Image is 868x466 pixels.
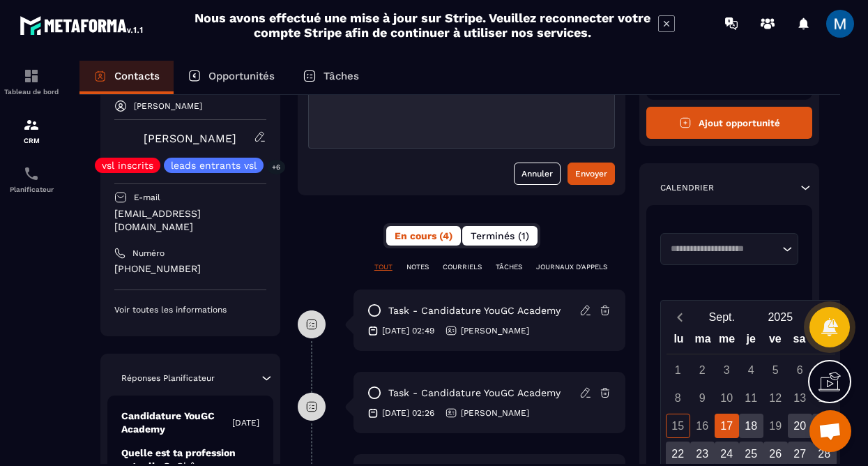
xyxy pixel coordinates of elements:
[667,329,691,354] div: lu
[79,61,174,94] a: Contacts
[739,386,763,410] div: 11
[666,442,690,466] div: 22
[134,101,202,111] p: [PERSON_NAME]
[666,386,690,410] div: 8
[3,155,59,204] a: schedulerschedulerPlanificateur
[666,414,690,438] div: 15
[3,186,59,193] p: Planificateur
[23,116,40,133] img: formation
[171,160,257,170] p: leads entrants vsl
[715,442,739,466] div: 24
[715,386,739,410] div: 10
[788,386,812,410] div: 13
[739,329,763,354] div: je
[114,262,266,276] p: [PHONE_NUMBER]
[20,13,145,38] img: logo
[646,107,812,139] button: Ajout opportunité
[788,442,812,466] div: 27
[691,329,715,354] div: ma
[382,325,434,336] p: [DATE] 02:49
[386,226,461,246] button: En cours (4)
[812,442,837,466] div: 28
[132,248,165,259] p: Numéro
[692,305,751,329] button: Open months overlay
[788,414,812,438] div: 20
[715,414,739,438] div: 17
[496,262,522,272] p: TÂCHES
[660,233,798,265] div: Search for option
[3,106,59,155] a: formationformationCRM
[374,262,393,272] p: TOUT
[666,242,779,256] input: Search for option
[568,163,615,185] button: Envoyer
[514,163,561,185] button: Annuler
[763,414,788,438] div: 19
[395,230,452,241] span: En cours (4)
[382,407,434,419] p: [DATE] 02:26
[788,358,812,382] div: 6
[194,10,651,40] h2: Nous avons effectué une mise à jour sur Stripe. Veuillez reconnecter votre compte Stripe afin de ...
[462,226,538,246] button: Terminés (1)
[763,442,788,466] div: 26
[3,57,59,106] a: formationformationTableau de bord
[667,308,692,326] button: Previous month
[666,358,690,382] div: 1
[751,305,809,329] button: Open years overlay
[114,304,266,315] p: Voir toutes les informations
[114,207,266,234] p: [EMAIL_ADDRESS][DOMAIN_NAME]
[471,230,529,241] span: Terminés (1)
[739,414,763,438] div: 18
[763,358,788,382] div: 5
[660,182,714,193] p: Calendrier
[289,61,373,94] a: Tâches
[102,160,153,170] p: vsl inscrits
[443,262,482,272] p: COURRIELS
[121,409,232,436] p: Candidature YouGC Academy
[575,167,607,181] div: Envoyer
[406,262,429,272] p: NOTES
[715,329,739,354] div: me
[763,329,788,354] div: ve
[232,417,259,428] p: [DATE]
[809,410,851,452] div: Ouvrir le chat
[690,386,715,410] div: 9
[739,358,763,382] div: 4
[114,70,160,82] p: Contacts
[763,386,788,410] div: 12
[3,88,59,96] p: Tableau de bord
[536,262,607,272] p: JOURNAUX D'APPELS
[812,358,837,382] div: 7
[388,386,561,400] p: task - Candidature YouGC Academy
[121,373,215,384] p: Réponses Planificateur
[690,358,715,382] div: 2
[23,68,40,84] img: formation
[323,70,359,82] p: Tâches
[3,137,59,144] p: CRM
[267,160,285,174] p: +6
[461,407,529,419] p: [PERSON_NAME]
[174,61,289,94] a: Opportunités
[787,329,812,354] div: sa
[23,165,40,182] img: scheduler
[690,442,715,466] div: 23
[715,358,739,382] div: 3
[461,325,529,336] p: [PERSON_NAME]
[388,304,561,317] p: task - Candidature YouGC Academy
[690,414,715,438] div: 16
[134,192,160,203] p: E-mail
[739,442,763,466] div: 25
[144,132,236,145] a: [PERSON_NAME]
[208,70,275,82] p: Opportunités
